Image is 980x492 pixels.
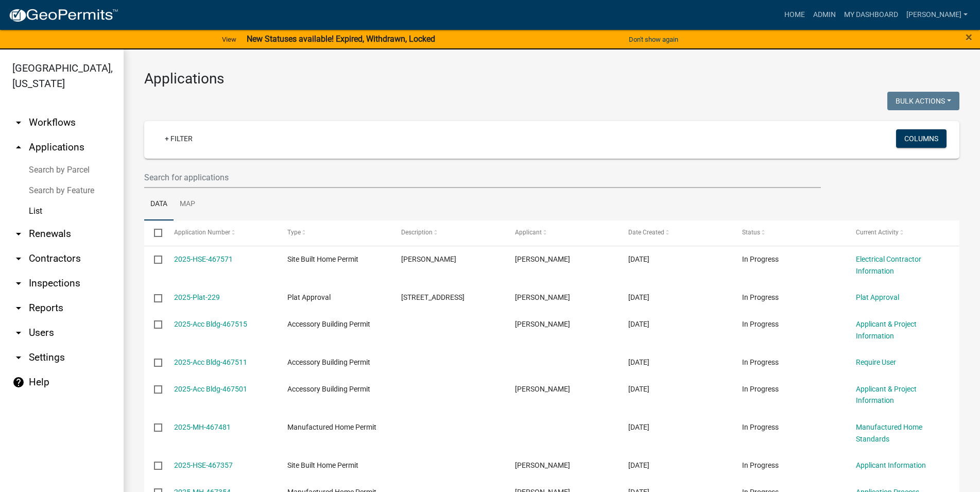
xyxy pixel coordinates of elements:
span: Jennifer Trevino [515,385,570,393]
a: 2025-MH-467481 [174,423,231,431]
i: help [12,376,25,388]
span: 08/21/2025 [628,293,649,301]
span: Status [742,229,760,236]
span: 08/21/2025 [628,423,649,431]
span: Description [401,229,433,236]
a: Plat Approval [856,293,899,301]
datatable-header-cell: Applicant [505,220,618,245]
a: + Filter [157,129,201,148]
span: In Progress [742,293,779,301]
datatable-header-cell: Current Activity [846,220,959,245]
i: arrow_drop_down [12,116,25,129]
strong: New Statuses available! Expired, Withdrawn, Locked [247,34,435,44]
span: Plat Approval [287,293,331,301]
a: Admin [809,5,840,25]
span: In Progress [742,320,779,328]
datatable-header-cell: Date Created [618,220,732,245]
span: Accessory Building Permit [287,358,370,366]
span: In Progress [742,461,779,469]
a: Manufactured Home Standards [856,423,922,443]
i: arrow_drop_down [12,327,25,339]
datatable-header-cell: Status [732,220,846,245]
span: 08/21/2025 [628,255,649,263]
a: Map [174,188,201,221]
a: 2025-Plat-229 [174,293,220,301]
a: View [218,31,240,48]
a: Data [144,188,174,221]
span: In Progress [742,423,779,431]
span: JOHN WILKES [515,293,570,301]
a: Home [780,5,809,25]
span: 08/21/2025 [628,461,649,469]
datatable-header-cell: Application Number [164,220,278,245]
span: In Progress [742,385,779,393]
a: 2025-Acc Bldg-467511 [174,358,247,366]
span: In Progress [742,255,779,263]
span: 265 SYCAMORE LANE [401,293,465,301]
datatable-header-cell: Type [278,220,391,245]
span: Applicant [515,229,542,236]
i: arrow_drop_down [12,277,25,290]
span: Kelsey [515,255,570,263]
a: Require User [856,358,896,366]
i: arrow_drop_down [12,351,25,364]
a: [PERSON_NAME] [902,5,972,25]
span: Current Activity [856,229,899,236]
span: 08/21/2025 [628,358,649,366]
i: arrow_drop_down [12,228,25,240]
datatable-header-cell: Select [144,220,164,245]
a: Electrical Contractor Information [856,255,921,275]
span: Site Built Home Permit [287,461,358,469]
span: × [966,30,972,44]
span: Type [287,229,301,236]
datatable-header-cell: Description [391,220,505,245]
input: Search for applications [144,167,821,188]
a: 2025-HSE-467571 [174,255,233,263]
span: Manufactured Home Permit [287,423,376,431]
button: Bulk Actions [887,92,959,110]
button: Don't show again [625,31,682,48]
span: Site Built Home Permit [287,255,358,263]
span: Accessory Building Permit [287,320,370,328]
span: CUMMINGS RD [401,255,456,263]
button: Close [966,31,972,43]
a: Applicant Information [856,461,926,469]
span: Heather Daniel [515,320,570,328]
span: Kevin A Thomsen [515,461,570,469]
span: Accessory Building Permit [287,385,370,393]
i: arrow_drop_up [12,141,25,154]
a: My Dashboard [840,5,902,25]
a: 2025-Acc Bldg-467515 [174,320,247,328]
h3: Applications [144,70,959,88]
a: Applicant & Project Information [856,320,917,340]
span: 08/21/2025 [628,320,649,328]
span: Date Created [628,229,664,236]
i: arrow_drop_down [12,302,25,314]
span: 08/21/2025 [628,385,649,393]
i: arrow_drop_down [12,252,25,265]
button: Columns [896,129,947,148]
span: In Progress [742,358,779,366]
a: Applicant & Project Information [856,385,917,405]
a: 2025-Acc Bldg-467501 [174,385,247,393]
span: Application Number [174,229,230,236]
a: 2025-HSE-467357 [174,461,233,469]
